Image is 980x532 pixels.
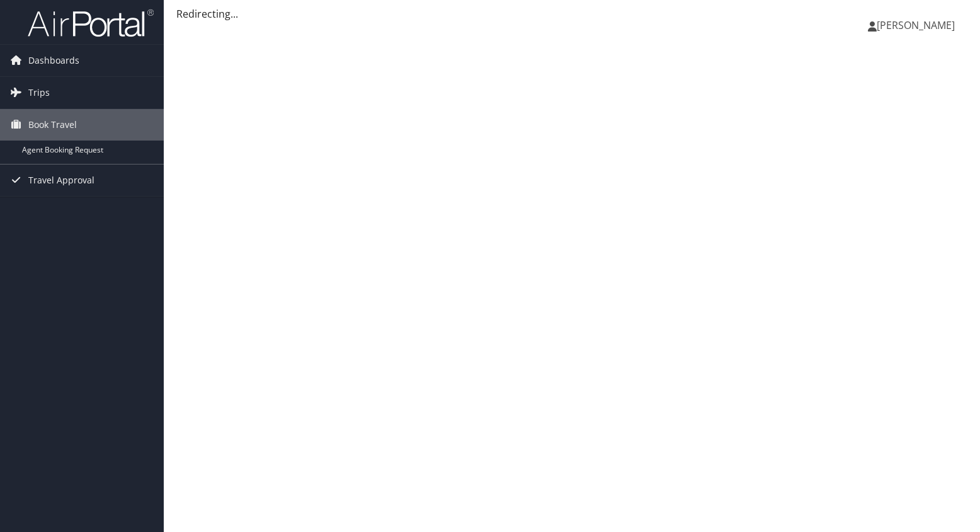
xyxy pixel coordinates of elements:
[28,109,77,141] span: Book Travel
[28,165,94,196] span: Travel Approval
[877,18,955,32] span: [PERSON_NAME]
[868,6,967,44] a: [PERSON_NAME]
[176,6,967,21] div: Redirecting...
[28,8,154,38] img: airportal-logo.png
[28,77,50,108] span: Trips
[28,45,79,76] span: Dashboards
